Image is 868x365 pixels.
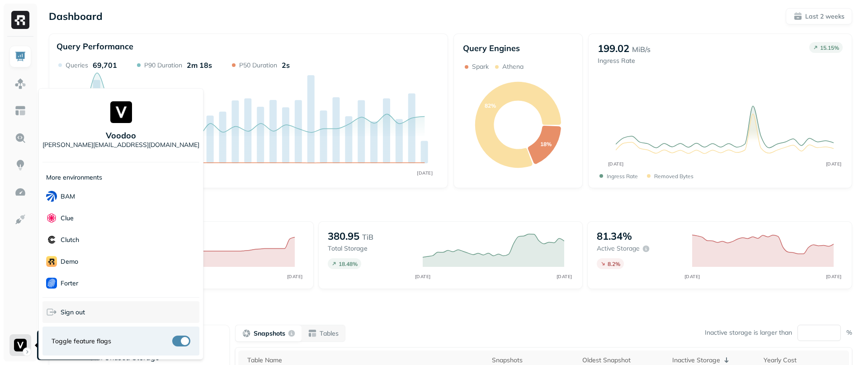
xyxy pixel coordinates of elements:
img: Voodoo [110,101,132,123]
p: Voodoo [106,130,136,141]
p: BAM [61,192,75,201]
p: [PERSON_NAME][EMAIL_ADDRESS][DOMAIN_NAME] [42,141,199,149]
img: demo [46,256,57,267]
span: Sign out [61,308,85,317]
p: Clutch [61,236,79,244]
img: Clutch [46,234,57,245]
img: Forter [46,278,57,289]
span: Toggle feature flags [52,337,111,346]
p: demo [61,257,78,266]
p: More environments [46,173,102,182]
img: Clue [46,213,57,223]
p: Forter [61,279,78,288]
img: BAM [46,191,57,202]
p: Clue [61,214,74,223]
